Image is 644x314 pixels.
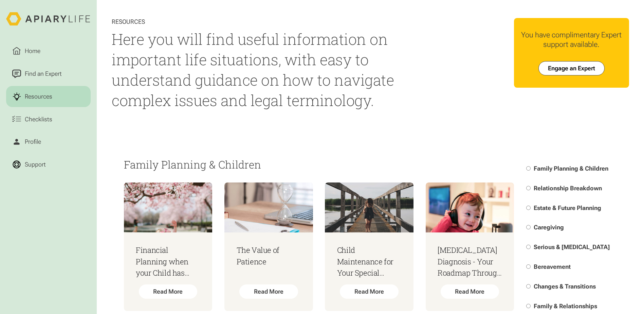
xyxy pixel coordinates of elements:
a: Child Maintenance for Your Special Needs ChildRead More [325,182,413,311]
input: Family Planning & Children [526,166,531,171]
input: Family & Relationships [526,304,531,308]
div: Read More [340,284,398,299]
a: Financial Planning when your Child has Additional NeedsRead More [124,182,213,311]
input: Caregiving [526,225,531,229]
h2: Family Planning & Children [124,159,514,170]
span: Caregiving [534,224,564,231]
span: Changes & Transitions [534,283,596,290]
span: Relationship Breakdown [534,185,602,192]
h3: Child Maintenance for Your Special Needs Child [337,244,402,278]
div: Home [23,47,42,56]
input: Estate & Future Planning [526,206,531,210]
a: Checklists [6,109,91,130]
div: You have complimentary Expert support available. [520,30,623,49]
div: Resources [23,92,54,101]
span: Estate & Future Planning [534,204,601,211]
h3: [MEDICAL_DATA] Diagnosis - Your Roadmap Through the Early Days [438,244,502,278]
input: Serious & [MEDICAL_DATA] [526,245,531,249]
h1: Here you will find useful information on important life situations, with easy to understand guida... [112,29,402,110]
input: Relationship Breakdown [526,186,531,190]
a: Resources [6,86,91,107]
a: The Value of PatienceRead More [224,182,313,311]
input: Bereavement [526,264,531,269]
h3: The Value of Patience [237,244,301,267]
div: Support [23,160,48,169]
div: Checklists [23,115,54,124]
a: Profile [6,131,91,152]
div: Profile [23,137,43,146]
a: Find an Expert [6,63,91,84]
div: Read More [139,284,197,299]
a: Home [6,40,91,62]
h3: Financial Planning when your Child has Additional Needs [136,244,200,278]
div: Read More [441,284,499,299]
a: Support [6,154,91,175]
span: Serious & [MEDICAL_DATA] [534,243,610,250]
div: Find an Expert [23,69,63,78]
input: Changes & Transitions [526,284,531,289]
span: Bereavement [534,263,571,270]
a: [MEDICAL_DATA] Diagnosis - Your Roadmap Through the Early DaysRead More [426,182,514,311]
span: Family Planning & Children [534,165,608,172]
span: Family & Relationships [534,302,597,310]
a: Engage an Expert [538,61,604,75]
div: Read More [239,284,298,299]
div: Resources [112,18,402,25]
